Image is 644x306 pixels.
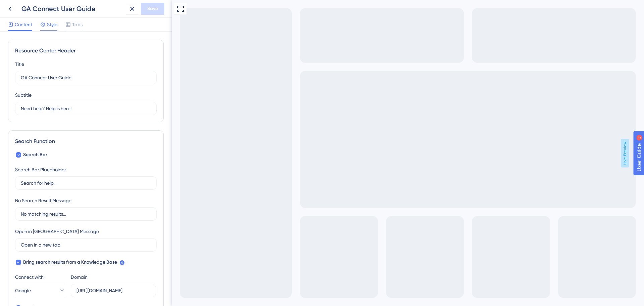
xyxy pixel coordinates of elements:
[72,20,83,29] span: Tabs
[23,258,117,266] span: Bring search results from a Knowledge Base
[15,137,157,145] div: Search Function
[21,241,151,249] input: Open in a new tab
[71,273,88,281] div: Domain
[141,3,164,15] button: Save
[15,20,32,29] span: Content
[76,287,150,294] input: help.userguiding.com
[15,227,99,235] div: Open in [GEOGRAPHIC_DATA] Message
[449,139,458,167] span: Live Preview
[21,105,151,112] input: Description
[15,166,66,174] div: Search Bar Placeholder
[4,2,32,10] span: User Guide
[21,179,151,187] input: Search for help...
[15,196,71,205] div: No Search Result Message
[21,210,151,218] input: No matching results...
[21,4,123,13] div: GA Connect User Guide
[15,284,65,297] button: Google
[15,60,24,68] div: Title
[147,5,158,13] span: Save
[15,287,31,295] span: Google
[21,74,151,81] input: Title
[47,20,57,29] span: Style
[23,151,47,159] span: Search Bar
[15,91,32,99] div: Subtitle
[36,3,39,9] div: 3
[15,47,157,55] div: Resource Center Header
[15,273,65,281] div: Connect with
